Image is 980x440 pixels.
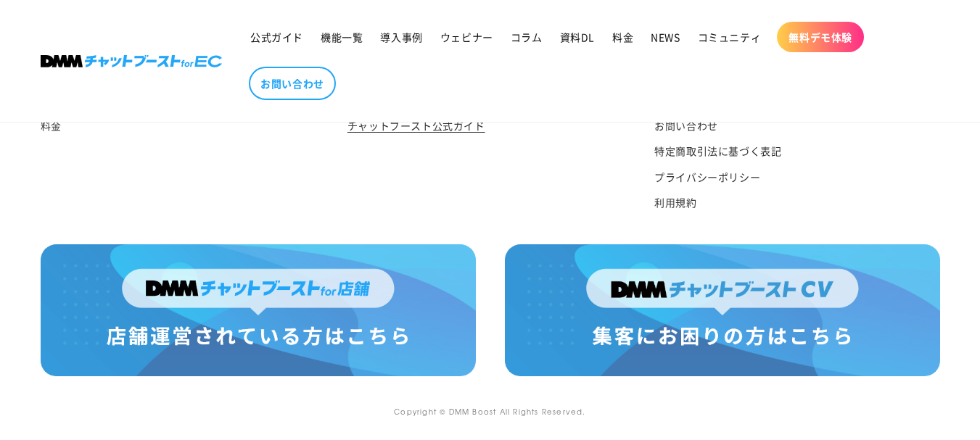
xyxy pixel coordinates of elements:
a: NEWS [642,22,688,52]
span: コミュニティ [698,30,762,43]
a: 特定商取引法に基づく表記 [654,138,781,164]
span: 料金 [612,30,633,43]
span: ウェビナー [440,30,493,43]
a: お問い合わせ [654,113,718,138]
a: 資料DL [551,22,604,52]
a: チャットブースト公式ガイド [347,113,485,138]
a: 無料デモ体験 [777,22,864,52]
span: 公式ガイド [250,30,303,43]
a: 利用規約 [654,190,696,215]
span: NEWS [651,30,680,43]
a: コミュニティ [689,22,770,52]
a: 料金 [41,113,62,138]
a: 機能一覧 [312,22,371,52]
a: 料金 [604,22,642,52]
span: 機能一覧 [321,30,363,43]
span: 資料DL [560,30,595,43]
small: Copyright © DMM Boost All Rights Reserved. [394,406,585,417]
span: 無料デモ体験 [788,30,852,43]
span: コラム [511,30,543,43]
a: 公式ガイド [242,22,312,52]
img: 株式会社DMM Boost [41,55,222,67]
a: ウェビナー [432,22,502,52]
span: 導入事例 [380,30,422,43]
img: 集客にお困りの方はこちら [505,244,940,376]
a: コラム [502,22,551,52]
a: プライバシーポリシー [654,165,760,190]
a: お問い合わせ [249,67,336,100]
img: 店舗運営されている方はこちら [41,244,476,376]
a: 導入事例 [371,22,431,52]
span: お問い合わせ [260,77,324,90]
